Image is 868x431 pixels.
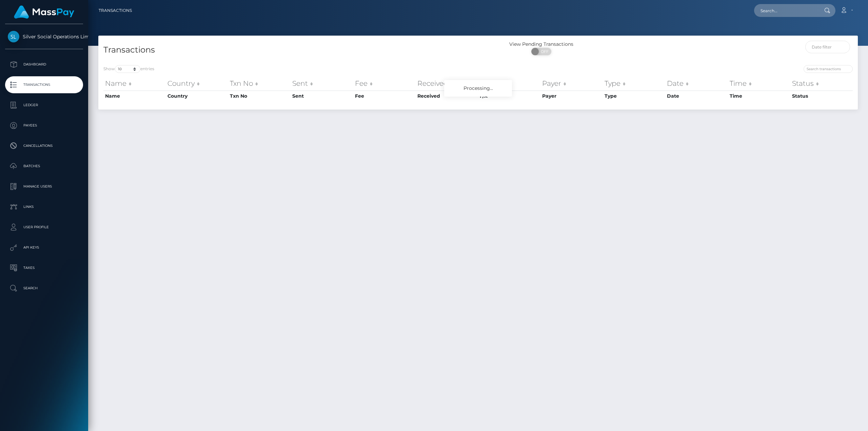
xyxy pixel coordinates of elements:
th: Fee [353,77,416,90]
th: Date [665,91,728,101]
th: Sent [291,77,353,90]
a: Taxes [5,259,83,276]
th: Txn No [228,91,291,101]
span: OFF [535,48,552,55]
p: Cancellations [8,141,80,151]
p: Ledger [8,100,80,110]
p: API Keys [8,242,80,253]
a: Batches [5,158,83,175]
label: Show entries [103,65,154,73]
th: F/X [478,77,540,90]
p: Batches [8,161,80,171]
input: Search transactions [804,65,853,73]
a: Ledger [5,97,83,114]
th: Type [603,77,665,90]
p: Transactions [8,80,80,90]
p: Payees [8,120,80,131]
a: Cancellations [5,137,83,154]
th: Time [728,77,790,90]
th: Txn No [228,77,291,90]
h4: Transactions [103,44,473,56]
a: Transactions [5,76,83,93]
input: Search... [754,4,818,17]
th: Country [166,91,228,101]
th: Received [416,77,478,90]
th: Payer [540,77,603,90]
th: Date [665,77,728,90]
th: Type [603,91,665,101]
a: API Keys [5,239,83,256]
th: Name [103,91,166,101]
th: Name [103,77,166,90]
img: Silver Social Operations Limited [8,31,19,42]
a: Transactions [99,3,132,18]
p: Search [8,283,80,293]
p: User Profile [8,222,80,232]
p: Links [8,202,80,212]
th: Sent [291,91,353,101]
p: Taxes [8,263,80,273]
th: Received [416,91,478,101]
img: MassPay Logo [14,5,74,19]
a: Payees [5,117,83,134]
th: Time [728,91,790,101]
p: Manage Users [8,181,80,192]
a: Links [5,198,83,215]
th: Country [166,77,228,90]
p: Dashboard [8,59,80,70]
input: Date filter [805,41,850,53]
a: Dashboard [5,56,83,73]
th: Status [790,91,853,101]
div: View Pending Transactions [478,41,605,48]
th: Payer [540,91,603,101]
span: Silver Social Operations Limited [5,34,83,40]
a: User Profile [5,219,83,236]
div: Processing... [444,80,512,97]
th: Fee [353,91,416,101]
th: Status [790,77,853,90]
select: Showentries [115,65,140,73]
a: Manage Users [5,178,83,195]
a: Search [5,280,83,297]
